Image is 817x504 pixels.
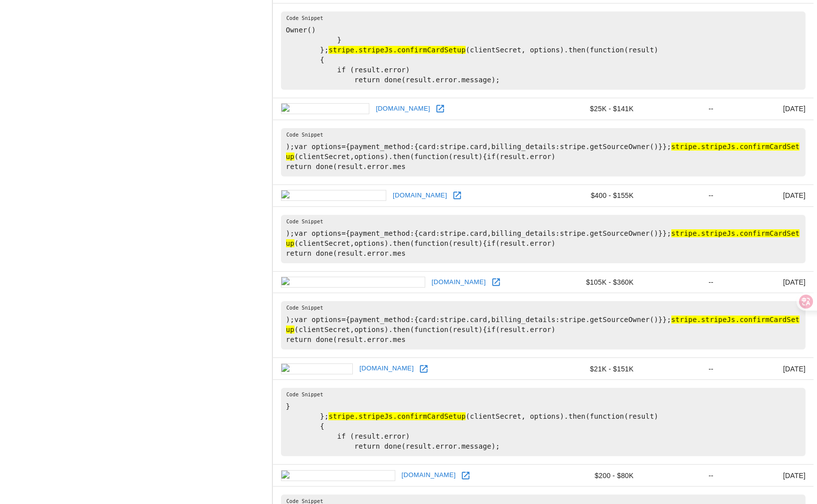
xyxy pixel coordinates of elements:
[328,412,466,420] hl: stripe.stripeJs.confirmCardSetup
[642,465,722,487] td: --
[390,188,450,203] a: [DOMAIN_NAME]
[281,388,806,456] pre: } }; (clientSecret, options).then(function(result) { if (result.error) return done(result.error.m...
[399,468,459,483] a: [DOMAIN_NAME]
[721,271,814,293] td: [DATE]
[416,361,431,376] a: Open rivage.ae in new window
[281,277,425,288] img: puresativaworldwide.com icon
[450,188,465,203] a: Open printivart.com.au in new window
[281,190,386,201] img: printivart.com.au icon
[642,98,722,120] td: --
[556,98,641,120] td: $25K - $141K
[373,101,433,117] a: [DOMAIN_NAME]
[642,184,722,206] td: --
[286,143,800,161] hl: stripe.stripeJs.confirmCardSetup
[556,358,641,380] td: $21K - $151K
[721,358,814,380] td: [DATE]
[721,465,814,487] td: [DATE]
[556,271,641,293] td: $105K - $360K
[433,101,448,116] a: Open printables.ae in new window
[281,363,353,374] img: rivage.ae icon
[429,275,489,290] a: [DOMAIN_NAME]
[556,465,641,487] td: $200 - $80K
[721,98,814,120] td: [DATE]
[281,215,806,263] pre: );var options={payment_method:{card:stripe.card,billing_details:stripe.getSourceOwner()}}; (clien...
[458,468,473,483] a: Open rummos-shop.com in new window
[281,11,806,90] pre: Owner() } }; (clientSecret, options).then(function(result) { if (result.error) return done(result...
[642,358,722,380] td: --
[281,301,806,349] pre: );var options={payment_method:{card:stripe.card,billing_details:stripe.getSourceOwner()}}; (clien...
[357,361,416,376] a: [DOMAIN_NAME]
[642,271,722,293] td: --
[489,275,504,290] a: Open puresativaworldwide.com in new window
[281,470,395,481] img: rummos-shop.com icon
[281,128,806,176] pre: );var options={payment_method:{card:stripe.card,billing_details:stripe.getSourceOwner()}}; (clien...
[328,46,466,54] hl: stripe.stripeJs.confirmCardSetup
[281,103,369,114] img: printables.ae icon
[721,184,814,206] td: [DATE]
[556,184,641,206] td: $400 - $155K
[286,229,800,247] hl: stripe.stripeJs.confirmCardSetup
